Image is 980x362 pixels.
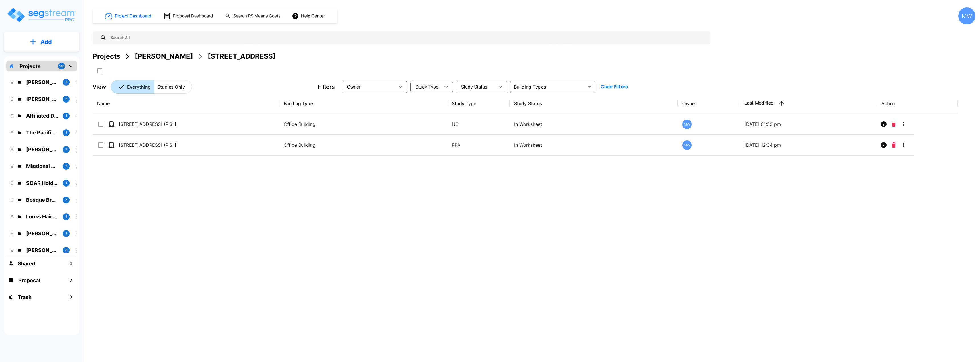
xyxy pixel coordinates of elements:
[889,118,898,130] button: Delete
[107,31,708,44] input: Search All
[19,62,40,70] p: Projects
[512,83,584,91] input: Building Types
[26,196,58,204] p: Bosque Brewery
[65,97,67,101] p: 2
[233,13,281,19] h1: Search RS Means Costs
[66,231,67,236] p: 1
[585,83,593,91] button: Open
[452,142,505,148] p: PPA
[66,130,67,135] p: 1
[898,139,909,151] button: More-Options
[452,121,505,128] p: NC
[878,118,889,130] button: Info
[877,93,958,114] th: Action
[135,51,193,62] div: [PERSON_NAME]
[7,7,76,23] img: Logo
[65,248,67,253] p: 8
[26,162,58,170] p: Missional Group
[66,181,67,185] p: 1
[173,13,213,19] h1: Proposal Dashboard
[26,129,58,136] p: The Pacific Group
[94,65,105,77] button: SelectAll
[878,139,889,151] button: Info
[65,214,67,219] p: 4
[65,80,67,85] p: 3
[111,80,192,94] div: Platform
[284,142,361,148] p: Office Building
[93,93,279,114] th: Name
[65,147,67,152] p: 2
[514,142,673,148] p: In Worksheet
[154,80,192,94] button: Studies Only
[119,142,176,148] p: [STREET_ADDRESS] (PIS: [DATE])
[889,139,898,151] button: Delete
[514,121,673,128] p: In Worksheet
[958,7,975,24] div: MW
[26,246,58,254] p: Arkadiy Yakubov
[65,197,67,202] p: 3
[411,79,440,95] div: Select
[744,121,872,128] p: [DATE] 01:32 pm
[457,79,495,95] div: Select
[415,85,438,89] span: Study Type
[40,38,52,46] p: Add
[4,34,79,50] button: Add
[279,93,447,114] th: Building Type
[119,121,176,128] p: [STREET_ADDRESS] (PIS: [DATE])
[744,142,872,148] p: [DATE] 12:34 pm
[127,83,151,90] p: Everything
[682,140,692,150] div: MW
[26,146,58,153] p: Kyle O'Keefe
[598,81,630,93] button: Clear Filters
[66,113,67,118] p: 1
[59,64,64,69] p: 146
[103,10,154,22] button: Project Dashboard
[682,120,692,129] div: MW
[18,293,32,301] h1: Trash
[93,51,120,62] div: Projects
[26,213,58,220] p: Looks Hair Salon
[740,93,877,114] th: Last Modified
[26,230,58,237] p: Rick's Auto and Glass
[318,83,335,91] p: Filters
[447,93,509,114] th: Study Type
[18,277,40,284] h1: Proposal
[343,79,395,95] div: Select
[347,85,361,89] span: Owner
[898,118,909,130] button: More-Options
[18,260,35,267] h1: Shared
[161,10,216,22] button: Proposal Dashboard
[284,121,361,128] p: Office Building
[461,85,487,89] span: Study Status
[157,83,185,90] p: Studies Only
[111,80,154,94] button: Everything
[223,11,284,22] button: Search RS Means Costs
[510,93,678,114] th: Study Status
[26,179,58,187] p: SCAR Holdings
[26,78,58,86] p: Jon Edenfield
[115,13,151,19] h1: Project Dashboard
[26,95,58,103] p: Ted Officer
[678,93,740,114] th: Owner
[208,51,276,62] div: [STREET_ADDRESS]
[291,11,327,21] button: Help Center
[93,83,106,91] p: View
[26,112,58,120] p: Affiliated Development
[65,164,67,169] p: 2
